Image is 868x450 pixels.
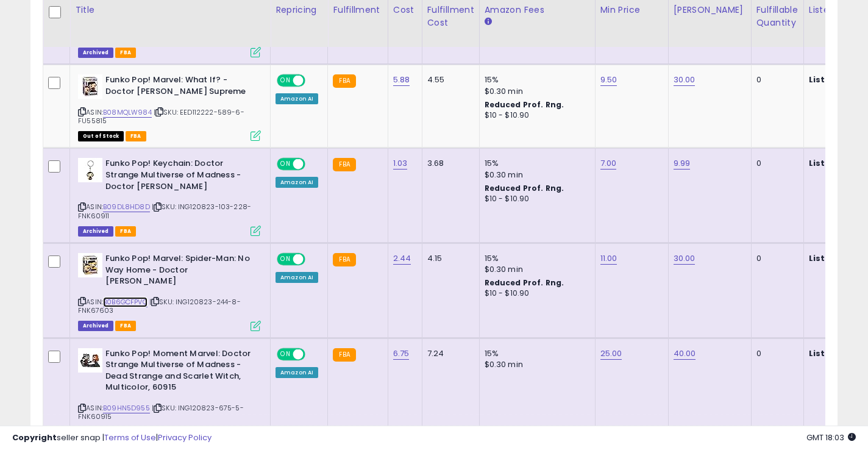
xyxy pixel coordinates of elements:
[600,348,622,360] a: 25.00
[278,349,293,359] span: ON
[674,74,695,86] a: 30.00
[158,432,212,443] a: Privacy Policy
[103,297,148,307] a: B0B6GCFPVQ
[103,202,150,212] a: B09DL8HD8D
[393,252,411,265] a: 2.44
[485,288,586,299] div: $10 - $10.90
[126,131,146,141] span: FBA
[756,253,794,264] div: 0
[78,253,261,330] div: ASIN:
[78,202,251,220] span: | SKU: ING120823-103-228-FNK60911
[600,157,617,170] a: 7.00
[78,226,113,237] span: Listings that have been deleted from Seller Central
[115,321,136,331] span: FBA
[78,107,244,126] span: | SKU: EED112222-589-6-FU55815
[103,403,150,413] a: B09HN5D955
[115,48,136,58] span: FBA
[485,277,564,288] b: Reduced Prof. Rng.
[674,4,746,16] div: [PERSON_NAME]
[333,158,355,171] small: FBA
[78,297,241,315] span: | SKU: ING120823-244-8-FNK67603
[12,432,57,443] strong: Copyright
[304,76,323,86] span: OFF
[393,348,410,360] a: 6.75
[756,74,794,85] div: 0
[278,76,293,86] span: ON
[393,4,417,16] div: Cost
[78,253,102,277] img: 518SYxbkTuL._SL40_.jpg
[105,253,254,290] b: Funko Pop! Marvel: Spider-Man: No Way Home - Doctor [PERSON_NAME]
[78,131,124,141] span: All listings that are currently out of stock and unavailable for purchase on Amazon
[276,93,318,104] div: Amazon AI
[674,157,691,170] a: 9.99
[104,432,156,443] a: Terms of Use
[278,254,293,265] span: ON
[806,432,856,443] span: 2025-10-7 18:03 GMT
[427,158,470,169] div: 3.68
[756,158,794,169] div: 0
[485,194,586,204] div: $10 - $10.90
[75,4,265,16] div: Title
[485,74,586,85] div: 15%
[674,348,696,360] a: 40.00
[427,74,470,85] div: 4.55
[485,183,564,193] b: Reduced Prof. Rng.
[427,4,474,29] div: Fulfillment Cost
[485,158,586,169] div: 15%
[78,321,113,331] span: Listings that have been deleted from Seller Central
[485,253,586,264] div: 15%
[103,107,152,118] a: B08MQLW984
[276,367,318,378] div: Amazon AI
[333,4,382,16] div: Fulfillment
[756,4,799,29] div: Fulfillable Quantity
[105,74,254,100] b: Funko Pop! Marvel: What If? - Doctor [PERSON_NAME] Supreme
[393,74,410,86] a: 5.88
[485,86,586,97] div: $0.30 min
[304,349,323,359] span: OFF
[78,74,102,99] img: 41-lZ9TmjHL._SL40_.jpg
[12,432,212,444] div: seller snap | |
[78,74,261,140] div: ASIN:
[600,4,663,16] div: Min Price
[276,272,318,283] div: Amazon AI
[809,74,864,85] b: Listed Price:
[485,110,586,121] div: $10 - $10.90
[304,159,323,170] span: OFF
[304,254,323,265] span: OFF
[600,252,617,265] a: 11.00
[278,159,293,170] span: ON
[809,157,864,169] b: Listed Price:
[276,177,318,188] div: Amazon AI
[333,253,355,266] small: FBA
[427,348,470,359] div: 7.24
[485,4,590,16] div: Amazon Fees
[393,157,408,170] a: 1.03
[333,348,355,362] small: FBA
[485,264,586,275] div: $0.30 min
[485,16,492,27] small: Amazon Fees.
[674,252,695,265] a: 30.00
[276,4,322,16] div: Repricing
[78,158,102,182] img: 317L5eyrd9L._SL40_.jpg
[78,348,102,373] img: 41xhR3QqpFL._SL40_.jpg
[485,99,564,110] b: Reduced Prof. Rng.
[115,226,136,237] span: FBA
[485,170,586,180] div: $0.30 min
[485,359,586,370] div: $0.30 min
[809,252,864,264] b: Listed Price:
[105,348,254,396] b: Funko Pop! Moment Marvel: Doctor Strange Multiverse of Madness - Dead Strange and Scarlet Witch, ...
[105,158,254,195] b: Funko Pop! Keychain: Doctor Strange Multiverse of Madness - Doctor [PERSON_NAME]
[78,48,113,58] span: Listings that have been deleted from Seller Central
[78,158,261,235] div: ASIN:
[600,74,617,86] a: 9.50
[78,403,244,421] span: | SKU: ING120823-675-5-FNK60915
[756,348,794,359] div: 0
[333,74,355,88] small: FBA
[427,253,470,264] div: 4.15
[809,348,864,359] b: Listed Price:
[485,348,586,359] div: 15%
